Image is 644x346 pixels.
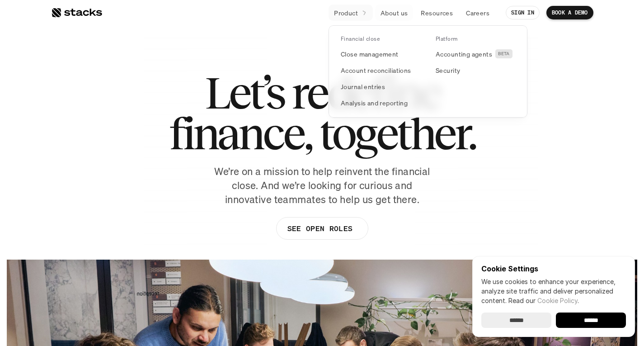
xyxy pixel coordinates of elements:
[341,82,385,91] p: Journal entries
[546,6,593,19] a: BOOK A DEMO
[436,49,492,59] p: Accounting agents
[481,265,626,272] p: Cookie Settings
[335,78,426,95] a: Journal entries
[421,8,453,18] p: Resources
[498,51,510,57] h2: BETA
[341,66,411,75] p: Account reconciliations
[381,8,408,18] p: About us
[335,62,426,78] a: Account reconciliations
[276,217,368,240] a: SEE OPEN ROLES
[341,49,399,59] p: Close management
[508,297,579,304] span: Read our .
[537,297,578,304] a: Cookie Policy
[209,165,435,206] p: We’re on a mission to help reinvent the financial close. And we’re looking for curious and innova...
[430,46,521,62] a: Accounting agentsBETA
[375,5,413,21] a: About us
[466,8,489,18] p: Careers
[552,9,588,16] p: BOOK A DEMO
[415,5,458,21] a: Resources
[287,222,352,235] p: SEE OPEN ROLES
[335,95,426,111] a: Analysis and reporting
[506,6,540,19] a: SIGN IN
[430,62,521,78] a: Security
[341,98,408,108] p: Analysis and reporting
[436,66,460,75] p: Security
[169,72,475,154] h1: Let’s redefine finance, together.
[481,277,626,305] p: We use cookies to enhance your experience, analyze site traffic and deliver personalized content.
[334,8,358,18] p: Product
[436,36,458,42] p: Platform
[461,5,495,21] a: Careers
[341,36,380,42] p: Financial close
[511,9,534,16] p: SIGN IN
[335,46,426,62] a: Close management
